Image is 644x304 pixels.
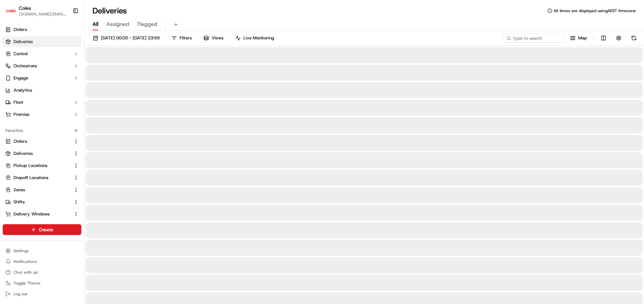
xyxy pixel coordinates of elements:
span: Chat with us! [14,270,38,275]
button: Chat with us! [3,268,81,277]
button: Coles [19,5,31,11]
a: Delivery Windows [5,211,71,217]
span: Deliveries [14,150,33,157]
a: Dropoff Locations [5,175,71,181]
a: Deliveries [5,150,71,157]
button: Deliveries [3,148,81,159]
span: Create [39,226,53,233]
button: Create [3,224,81,235]
span: Orders [14,27,27,33]
span: All [92,20,98,28]
button: Settings [3,246,81,256]
span: Toggle Theme [14,280,41,286]
span: Views [212,35,223,41]
a: Orders [3,24,81,35]
a: Orders [5,138,71,144]
button: Views [200,33,226,43]
button: ColesColes[DOMAIN_NAME][EMAIL_ADDRESS][DOMAIN_NAME] [3,3,70,19]
button: Control [3,48,81,59]
span: Pickup Locations [14,163,47,169]
span: Control [14,51,28,57]
a: Zones [5,187,71,193]
button: Filters [168,33,195,43]
span: Fleet [14,99,23,105]
button: Live Monitoring [232,33,277,43]
span: Shifts [14,199,25,205]
button: Engage [3,73,81,83]
button: Refresh [629,33,639,43]
span: Live Monitoring [243,35,274,41]
button: Promise [3,109,81,120]
span: Assigned [106,20,129,28]
span: Orders [14,138,27,144]
span: Analytics [14,87,32,93]
button: [DATE] 00:00 - [DATE] 23:59 [90,33,163,43]
span: Notifications [14,259,37,264]
span: Log out [14,291,27,297]
span: [DATE] 00:00 - [DATE] 23:59 [101,35,160,41]
a: Pickup Locations [5,163,71,169]
span: Orchestrate [14,63,37,69]
button: Shifts [3,197,81,207]
span: Delivery Windows [14,211,50,217]
div: Favorites [3,125,81,136]
button: Zones [3,184,81,195]
span: Flagged [137,20,157,28]
button: Notifications [3,257,81,266]
button: [DOMAIN_NAME][EMAIL_ADDRESS][DOMAIN_NAME] [19,11,67,17]
button: Toggle Theme [3,278,81,288]
button: Pickup Locations [3,160,81,171]
span: All times are displayed using AEST timezone [554,8,636,13]
button: Map [567,33,590,43]
span: Deliveries [14,39,33,45]
span: Dropoff Locations [14,175,48,181]
span: Promise [14,111,29,117]
span: Settings [14,248,29,254]
button: Log out [3,289,81,299]
button: Fleet [3,97,81,108]
button: Delivery Windows [3,209,81,219]
img: Coles [5,5,16,16]
a: Analytics [3,85,81,96]
span: Map [578,35,587,41]
h1: Deliveries [92,5,127,16]
button: Orders [3,136,81,147]
button: Dropoff Locations [3,172,81,183]
span: Engage [14,75,28,81]
a: Deliveries [3,36,81,47]
button: Orchestrate [3,61,81,71]
span: Filters [180,35,192,41]
input: Type to search [504,33,564,43]
span: Zones [14,187,25,193]
a: Shifts [5,199,71,205]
